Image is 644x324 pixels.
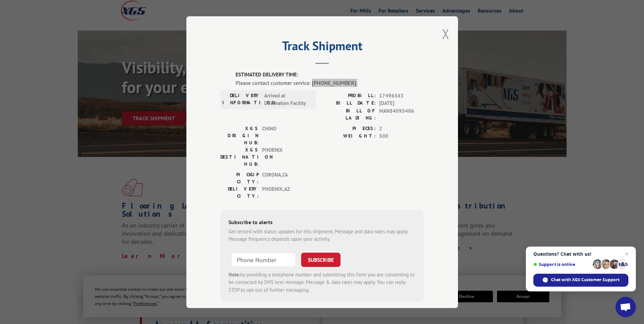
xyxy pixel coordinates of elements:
[228,271,240,277] strong: Note:
[379,107,424,121] span: MAN84095406
[533,274,628,287] div: Chat with XGS Customer Support
[551,277,620,283] span: Chat with XGS Customer Support
[228,228,416,243] div: Get texted with status updates for this shipment. Message and data rates may apply. Message frequ...
[236,78,424,87] div: Please contact customer service: [PHONE_NUMBER].
[262,171,308,185] span: CORONA , CA
[379,100,424,107] span: [DATE]
[301,252,341,267] button: SUBSCRIBE
[322,92,376,100] label: PROBILL:
[220,171,259,185] label: PICKUP CITY:
[231,252,296,267] input: Phone Number
[220,125,259,146] label: XGS ORIGIN HUB:
[236,71,424,79] label: ESTIMATED DELIVERY TIME:
[220,146,259,167] label: XGS DESTINATION HUB:
[533,262,590,267] span: Support is online
[442,25,449,43] button: Close modal
[220,185,259,199] label: DELIVERY CITY:
[228,271,416,294] div: by providing a telephone number and submitting this form you are consenting to be contacted by SM...
[262,146,308,167] span: PHOENIX
[379,92,424,100] span: 17496563
[533,251,628,257] span: Questions? Chat with us!
[623,250,631,258] span: Close chat
[264,92,310,107] span: Arrived at Destination Facility
[379,132,424,140] span: 500
[379,125,424,132] span: 2
[262,125,308,146] span: CHINO
[615,297,636,317] div: Open chat
[262,185,308,199] span: PHOENIX , AZ
[322,125,376,132] label: PIECES:
[228,218,416,228] div: Subscribe to alerts
[220,41,424,54] h2: Track Shipment
[222,92,261,107] label: DELIVERY INFORMATION:
[322,100,376,107] label: BILL DATE:
[322,107,376,121] label: BILL OF LADING:
[322,132,376,140] label: WEIGHT:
